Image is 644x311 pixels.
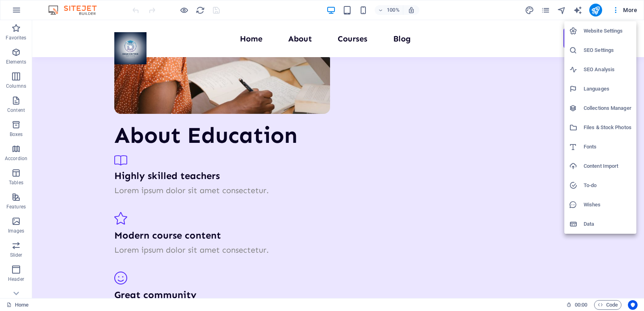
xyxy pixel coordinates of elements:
h6: SEO Analysis [584,65,632,74]
h6: Wishes [584,200,632,210]
h6: Fonts [584,142,632,152]
h6: Collections Manager [584,103,632,113]
h6: Data [584,219,632,229]
h6: To-do [584,181,632,190]
h6: Website Settings [584,26,632,36]
h6: SEO Settings [584,45,632,55]
h6: Content Import [584,161,632,171]
h6: Files & Stock Photos [584,123,632,132]
h6: Languages [584,84,632,94]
